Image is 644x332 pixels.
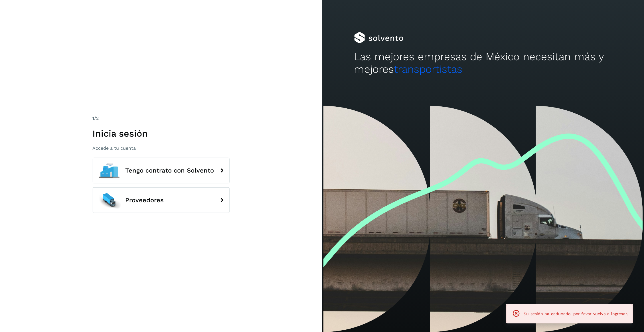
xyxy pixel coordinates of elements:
[125,197,164,204] span: Proveedores
[354,50,612,76] h2: Las mejores empresas de México necesitan más y mejores
[93,158,230,183] button: Tengo contrato con Solvento
[125,167,214,174] span: Tengo contrato con Solvento
[394,63,463,75] span: transportistas
[524,311,628,316] span: Su sesión ha caducado, por favor vuelva a ingresar.
[93,187,230,213] button: Proveedores
[93,115,230,122] div: /2
[93,116,94,121] span: 1
[93,145,230,151] p: Accede a tu cuenta
[93,128,230,139] h1: Inicia sesión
